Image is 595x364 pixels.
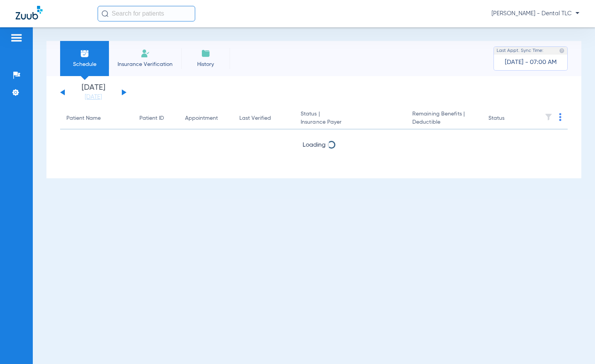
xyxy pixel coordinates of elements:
th: Remaining Benefits | [406,108,482,130]
span: Insurance Verification [115,60,175,68]
span: [DATE] - 07:00 AM [505,59,557,66]
span: History [187,60,224,68]
img: last sync help info [559,48,565,53]
th: Status | [294,108,406,130]
img: hamburger-icon [10,33,23,43]
div: Last Verified [239,114,288,123]
th: Status [482,108,535,130]
div: Appointment [185,114,218,123]
img: Manual Insurance Verification [141,49,150,58]
a: [DATE] [70,93,117,101]
div: Patient Name [66,114,127,123]
span: Last Appt. Sync Time: [497,47,543,55]
input: Search for patients [98,6,195,21]
div: Last Verified [239,114,271,123]
span: Loading [303,142,326,148]
img: Search Icon [102,10,109,17]
div: Patient ID [139,114,164,123]
span: Insurance Payer [301,118,400,126]
span: [PERSON_NAME] - Dental TLC [492,10,579,18]
span: Deductible [412,118,476,126]
img: group-dot-blue.svg [559,113,561,121]
div: Patient ID [139,114,173,123]
div: Patient Name [66,114,101,123]
img: Schedule [80,49,89,58]
li: [DATE] [70,84,117,101]
div: Appointment [185,114,227,123]
img: filter.svg [545,113,552,121]
img: History [201,49,210,58]
span: Schedule [66,60,103,68]
span: Loading [303,163,326,169]
img: Zuub Logo [16,6,43,20]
